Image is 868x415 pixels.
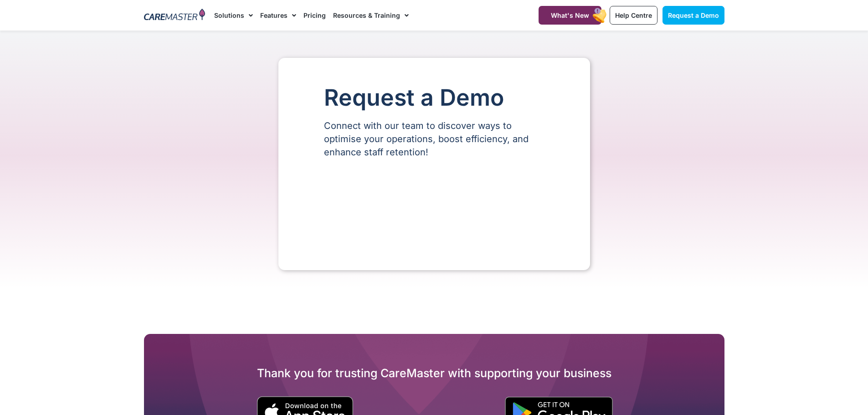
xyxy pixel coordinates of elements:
[610,6,657,25] a: Help Centre
[324,119,544,159] p: Connect with our team to discover ways to optimise your operations, boost efficiency, and enhance...
[324,85,544,110] h1: Request a Demo
[551,11,589,19] span: What's New
[144,366,724,380] h2: Thank you for trusting CareMaster with supporting your business
[144,9,205,22] img: CareMaster Logo
[324,174,544,243] iframe: Form 0
[668,11,719,19] span: Request a Demo
[615,11,652,19] span: Help Centre
[539,6,601,25] a: What's New
[663,6,724,25] a: Request a Demo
